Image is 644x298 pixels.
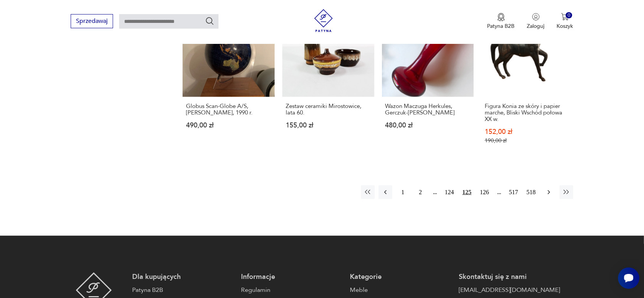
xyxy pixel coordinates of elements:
button: 125 [460,185,474,199]
button: 518 [524,185,538,199]
img: Ikonka użytkownika [532,13,540,21]
img: Patyna - sklep z meblami i dekoracjami vintage [312,9,335,32]
h3: Figura Konia ze skóry i papier marche, Bliski Wschód połowa XX w. [485,103,570,122]
h3: Globus Scan-Globe A/S, [PERSON_NAME], 1990 r. [186,103,271,116]
button: Zaloguj [527,13,545,30]
button: Patyna B2B [487,13,515,30]
p: Koszyk [557,23,573,30]
p: 490,00 zł [186,122,271,129]
p: Informacje [241,272,342,282]
iframe: Smartsupp widget button [618,267,639,289]
a: Meble [350,285,451,295]
h3: Wazon Maczuga Herkules, Gerczuk-[PERSON_NAME] [385,103,471,116]
button: 1 [396,185,410,199]
p: 480,00 zł [385,122,471,129]
button: 124 [443,185,456,199]
a: SaleFigura Konia ze skóry i papier marche, Bliski Wschód połowa XX w.Figura Konia ze skóry i papi... [481,5,573,159]
p: 155,00 zł [286,122,371,129]
a: Ikona medaluPatyna B2B [487,13,515,30]
a: [EMAIL_ADDRESS][DOMAIN_NAME] [459,285,560,295]
a: Sprzedawaj [71,19,113,24]
div: 0 [566,12,572,19]
a: KlasykWazon Maczuga Herkules, Gerczuk-MoskalukWazon Maczuga Herkules, Gerczuk-[PERSON_NAME]480,00 zł [382,5,474,159]
p: Skontaktuj się z nami [459,272,560,282]
img: Ikona koszyka [561,13,569,21]
button: 2 [414,185,427,199]
p: 152,00 zł [485,129,570,135]
button: 517 [507,185,521,199]
button: 126 [478,185,492,199]
button: Sprzedawaj [71,14,113,28]
p: 190,00 zł [485,137,570,144]
a: Globus Scan-Globe A/S, Dania, 1990 r.Globus Scan-Globe A/S, [PERSON_NAME], 1990 r.490,00 zł [183,5,275,159]
button: Szukaj [205,16,214,26]
p: Kategorie [350,272,451,282]
a: Regulamin [241,285,342,295]
a: Patyna B2B [132,285,233,295]
p: Dla kupujących [132,272,233,282]
h3: Zestaw ceramiki Mirostowice, lata 60. [286,103,371,116]
img: Ikona medalu [497,13,505,21]
p: Zaloguj [527,23,545,30]
p: Patyna B2B [487,23,515,30]
a: Zestaw ceramiki Mirostowice, lata 60.Zestaw ceramiki Mirostowice, lata 60.155,00 zł [282,5,374,159]
button: 0Koszyk [557,13,573,30]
